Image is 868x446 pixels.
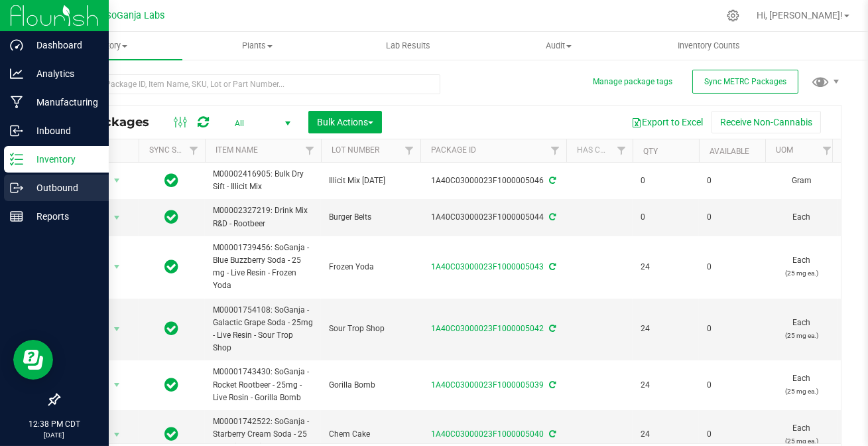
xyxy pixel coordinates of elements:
span: Plants [183,40,332,52]
span: Sync from Compliance System [547,324,556,333]
span: Sync from Compliance System [547,380,556,390]
p: (25 mg ea.) [773,267,830,279]
inline-svg: Inbound [10,124,23,137]
button: Manage package tags [593,76,672,88]
span: M00002327219: Drink Mix R&D - Rootbeer [213,204,313,230]
button: Bulk Actions [308,111,382,133]
span: Inventory Counts [660,40,758,52]
input: Search Package ID, Item Name, SKU, Lot or Part Number... [58,74,440,94]
p: (25 mg ea.) [773,385,830,398]
span: 24 [641,379,691,392]
span: 0 [707,175,757,187]
a: Lab Results [333,32,483,60]
span: M00001754108: SoGanja - Galactic Grape Soda - 25mg - Live Resin - Sour Trop Shop [213,304,313,355]
a: 1A40C03000023F1000005043 [431,262,544,271]
iframe: Resource center [13,340,53,380]
span: select [109,208,125,227]
span: 0 [707,379,757,392]
a: Filter [183,139,205,162]
span: Each [773,254,830,279]
p: (25 mg ea.) [773,329,830,342]
a: Plants [182,32,333,60]
a: Filter [816,139,838,162]
p: 12:38 PM CDT [6,418,103,430]
a: Filter [611,139,633,162]
span: select [109,258,125,276]
p: Inbound [23,123,103,139]
span: select [109,425,125,444]
span: Hi, [PERSON_NAME]! [757,10,843,21]
span: Bulk Actions [317,117,373,127]
p: Analytics [23,66,103,82]
span: Gram [773,175,830,187]
a: Filter [399,139,420,162]
a: 1A40C03000023F1000005042 [431,324,544,333]
a: Lot Number [332,145,379,155]
span: Each [773,372,830,398]
span: Burger Belts [329,211,412,224]
a: Available [710,147,749,156]
span: Illicit Mix [DATE] [329,175,412,187]
span: Sync from Compliance System [547,262,556,271]
a: Sync Status [149,145,200,155]
button: Sync METRC Packages [692,70,798,94]
span: 24 [641,428,691,441]
inline-svg: Reports [10,210,23,223]
span: M00001739456: SoGanja - Blue Buzzberry Soda - 25 mg - Live Resin - Frozen Yoda [213,242,313,293]
button: Export to Excel [623,111,712,133]
span: Frozen Yoda [329,261,412,273]
a: Inventory Counts [634,32,784,60]
span: 0 [707,323,757,335]
a: Item Name [216,145,258,155]
p: Inventory [23,151,103,167]
span: Sync from Compliance System [547,429,556,439]
span: Gorilla Bomb [329,379,412,392]
span: Sync METRC Packages [704,77,786,86]
a: Filter [544,139,566,162]
a: Filter [299,139,321,162]
p: [DATE] [6,430,103,440]
span: 0 [641,211,691,224]
button: Receive Non-Cannabis [712,111,821,133]
span: Each [773,211,830,224]
span: Sync from Compliance System [547,212,556,222]
span: M00001743430: SoGanja - Rocket Rootbeer - 25mg - Live Rosin - Gorilla Bomb [213,366,313,404]
span: In Sync [165,319,179,338]
span: 0 [707,428,757,441]
inline-svg: Analytics [10,67,23,80]
span: Sync from Compliance System [547,176,556,185]
span: All Packages [69,115,162,129]
span: 24 [641,261,691,273]
span: In Sync [165,258,179,276]
span: 24 [641,323,691,335]
div: 1A40C03000023F1000005046 [418,175,568,187]
th: Has COA [566,139,633,163]
span: 0 [707,211,757,224]
span: select [109,376,125,394]
div: 1A40C03000023F1000005044 [418,211,568,224]
span: Audit [484,40,633,52]
inline-svg: Manufacturing [10,96,23,109]
span: select [109,171,125,190]
span: Sour Trop Shop [329,323,412,335]
span: select [109,320,125,338]
span: 0 [641,175,691,187]
a: 1A40C03000023F1000005040 [431,429,544,439]
p: Manufacturing [23,94,103,110]
p: Outbound [23,180,103,196]
p: Reports [23,208,103,224]
a: Package ID [431,145,476,155]
span: Chem Cake [329,428,412,441]
a: 1A40C03000023F1000005039 [431,380,544,390]
span: M00002416905: Bulk Dry Sift - Illicit Mix [213,168,313,193]
a: Qty [643,147,658,156]
inline-svg: Dashboard [10,38,23,52]
inline-svg: Inventory [10,153,23,166]
span: Lab Results [368,40,448,52]
span: Each [773,317,830,342]
span: SoGanja Labs [106,10,165,21]
span: In Sync [165,376,179,394]
inline-svg: Outbound [10,181,23,194]
a: Audit [483,32,634,60]
span: In Sync [165,171,179,190]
